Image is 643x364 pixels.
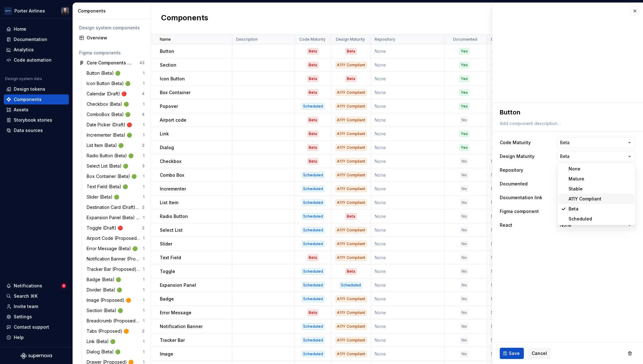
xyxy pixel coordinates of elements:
[569,186,583,191] span: Stable
[569,216,592,221] span: Scheduled
[569,166,580,171] span: None
[569,196,601,201] span: A11Y Compliant
[569,206,579,211] span: Beta
[569,176,584,181] span: Mature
